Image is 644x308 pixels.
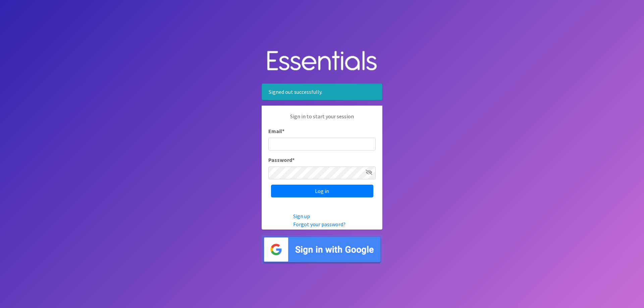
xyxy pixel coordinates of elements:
[282,128,284,134] abbr: required
[268,127,284,135] label: Email
[262,44,382,78] img: Human Essentials
[262,83,382,100] div: Signed out successfully.
[268,112,376,127] p: Sign in to start your session
[292,157,294,163] abbr: required
[293,213,310,220] a: Sign up
[293,221,345,228] a: Forgot your password?
[271,185,373,197] input: Log in
[268,156,294,164] label: Password
[262,235,382,264] img: Sign in with Google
